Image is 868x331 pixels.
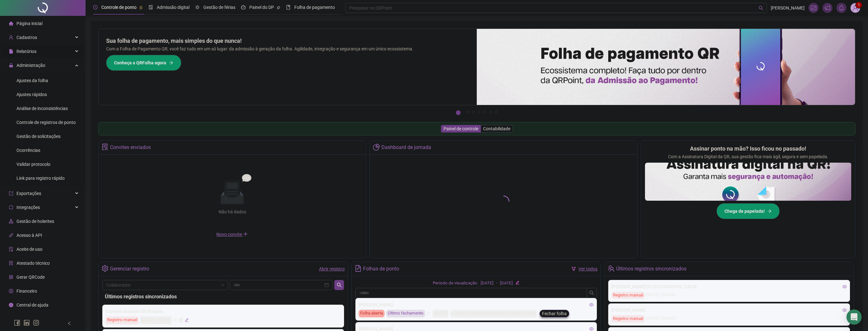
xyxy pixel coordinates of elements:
[767,209,772,213] span: arrow-right
[9,219,13,224] span: apartment
[432,310,449,317] div: [DATE]
[110,142,151,153] div: Convites enviados
[858,3,860,7] span: 1
[195,5,200,10] span: sun
[611,315,645,322] div: Registro manual
[759,6,763,10] span: search
[608,265,614,272] span: team
[277,6,280,10] span: pushpin
[477,110,481,114] button: 4
[717,203,780,219] button: Chega de papelada!
[846,309,862,325] div: Open Intercom Messenger
[456,110,461,115] button: 1
[169,61,173,65] span: arrow-right
[216,232,248,237] span: Novo convite
[16,233,42,238] span: Acesso à API
[611,283,847,290] div: [PERSON_NAME] DO [GEOGRAPHIC_DATA]
[140,316,171,324] div: [DATE] 10:00:00
[203,5,235,10] span: Gestão de férias
[842,308,847,312] span: eye
[179,318,183,322] span: global
[483,110,486,114] button: 5
[851,3,860,13] img: 94382
[472,110,475,114] button: 3
[105,308,341,315] div: Carmem Antunes Do Rosario
[16,120,76,125] span: Controle de registros de ponto
[450,310,537,317] div: ARAUNA SERVIÇOS ESPECIALIZADOS LTDA
[173,318,177,322] span: eye
[542,310,567,317] span: Fechar folha
[33,320,39,326] span: instagram
[9,303,13,307] span: info-circle
[811,5,816,11] span: fund
[16,162,50,167] span: Validar protocolo
[9,247,13,251] span: audit
[9,205,13,210] span: sync
[589,290,594,295] span: search
[856,2,862,8] sup: Atualize o seu contato no menu Meus Dados
[481,280,494,287] div: [DATE]
[477,29,855,105] img: banner%2F8d14a306-6205-4263-8e5b-06e9a85ad873.png
[16,219,54,224] span: Gestão de holerites
[359,310,385,317] div: Folha aberta
[101,5,137,10] span: Controle de ponto
[106,36,469,45] h2: Sua folha de pagamento, mais simples do que nunca!
[9,233,13,237] span: api
[690,144,806,153] h2: Assinar ponto na mão? Isso ficou no passado!
[496,280,497,287] div: -
[185,318,189,322] span: edit
[157,5,189,10] span: Admissão digital
[495,110,498,114] button: 7
[16,35,37,40] span: Cadastros
[16,49,36,54] span: Relatórios
[668,153,828,160] p: Com a Assinatura Digital da QR, sua gestão fica mais ágil, segura e sem papelada.
[433,280,478,287] div: Período de visualização:
[105,316,139,324] div: Registro manual
[16,275,45,280] span: Gerar QRCode
[571,267,576,271] span: filter
[105,293,341,301] div: Últimos registros sincronizados
[611,315,847,322] div: [DATE] 10:00:00
[102,265,108,272] span: setting
[589,327,594,331] span: eye
[139,6,143,10] span: pushpin
[16,148,40,153] span: Ocorrências
[771,4,805,11] span: [PERSON_NAME]
[355,265,361,272] span: file-text
[373,144,380,150] span: pie-chart
[203,208,261,215] div: Não há dados
[466,110,469,114] button: 2
[16,21,42,26] span: Página inicial
[9,191,13,196] span: export
[9,63,13,68] span: lock
[363,263,399,274] div: Folhas de ponto
[498,196,509,207] span: loading
[102,144,108,150] span: solution
[14,320,20,326] span: facebook
[241,5,246,10] span: dashboard
[825,5,830,11] span: notification
[16,191,41,196] span: Exportações
[9,21,13,26] span: home
[483,126,510,131] span: Contabilidade
[611,307,847,314] div: [PERSON_NAME]
[16,247,42,252] span: Aceite de uso
[319,266,345,271] a: Abrir registro
[16,176,65,181] span: Link para registro rápido
[16,205,40,210] span: Integrações
[9,35,13,40] span: user-add
[110,263,149,274] div: Gerenciar registro
[16,289,37,294] span: Financeiro
[539,310,569,317] button: Fechar folha
[337,282,342,288] span: search
[16,302,48,308] span: Central de ajuda
[616,263,686,274] div: Últimos registros sincronizados
[149,5,153,10] span: file-done
[67,321,72,326] span: left
[286,5,290,10] span: book
[9,275,13,279] span: qrcode
[16,78,48,83] span: Ajustes da folha
[16,261,50,266] span: Atestado técnico
[23,320,30,326] span: linkedin
[9,289,13,293] span: dollar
